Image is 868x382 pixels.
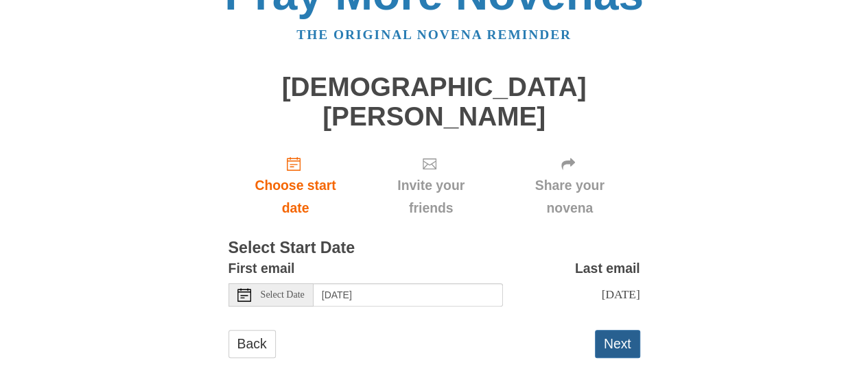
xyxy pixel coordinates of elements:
a: The original novena reminder [296,27,572,42]
label: First email [228,257,295,280]
button: Next [595,330,640,358]
a: Back [228,330,276,358]
a: Choose start date [228,145,363,226]
span: [DATE] [601,287,640,301]
h3: Select Start Date [228,239,640,257]
div: Click "Next" to confirm your start date first. [362,145,499,226]
div: Click "Next" to confirm your start date first. [500,145,640,226]
span: Invite your friends [376,174,485,219]
span: Choose start date [242,174,349,219]
label: Last email [575,257,640,280]
span: Select Date [261,290,305,300]
span: Share your novena [513,174,626,219]
h1: [DEMOGRAPHIC_DATA][PERSON_NAME] [228,73,640,131]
